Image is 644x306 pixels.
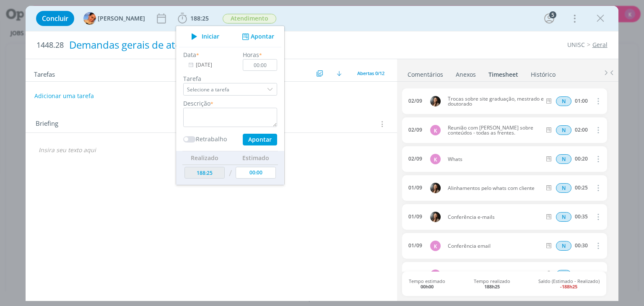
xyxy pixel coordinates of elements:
div: 01/09 [408,214,422,220]
div: Anexos [456,70,476,79]
span: Tarefas [34,68,55,78]
div: Horas normais [556,270,571,280]
div: K [430,270,441,280]
span: N [556,183,571,193]
div: Horas normais [556,154,571,164]
span: Saldo (Estimado - Realizado) [538,278,600,289]
span: Conferência e-mails [444,215,545,220]
img: B [430,96,441,106]
div: 5 [549,11,556,18]
button: L[PERSON_NAME] [83,12,145,25]
th: Estimado [234,151,278,165]
div: 00:35 [575,214,588,220]
div: K [430,241,441,251]
label: Retrabalho [196,135,227,143]
div: 02:00 [575,127,588,133]
div: 00:20 [575,156,588,162]
span: 188:25 [190,14,209,22]
img: B [430,183,441,193]
span: Concluir [42,15,68,22]
span: Iniciar [202,34,219,39]
button: Adicionar uma tarefa [34,88,94,104]
button: Atendimento [222,13,277,24]
span: N [556,270,571,280]
span: N [556,154,571,164]
div: Horas normais [556,241,571,251]
button: Concluir [36,11,74,26]
button: Apontar [243,134,277,145]
div: 02/09 [408,156,422,162]
div: K [430,125,441,135]
div: 02/09 [408,98,422,104]
a: Geral [592,41,608,49]
span: Tempo estimado [409,278,445,289]
label: Descrição [183,99,210,108]
div: 02/09 [408,127,422,133]
td: / [227,165,234,182]
span: Briefing [36,119,58,130]
a: Timesheet [488,67,519,79]
input: Data [183,59,236,71]
button: Iniciar [187,31,220,42]
div: 00:30 [575,243,588,249]
b: -188h25 [560,283,577,290]
span: 1448.28 [36,41,64,50]
button: 5 [543,12,556,25]
div: Horas normais [556,125,571,135]
div: Horas normais [556,96,571,106]
button: 188:25 [176,12,211,25]
b: 188h25 [484,283,500,290]
div: 01/09 [408,243,422,249]
span: N [556,125,571,135]
div: Horas normais [556,212,571,222]
label: Horas [243,50,260,59]
div: K [430,154,441,164]
div: Demandas gerais de atendimento [65,35,366,55]
span: Whats [444,157,545,162]
span: Reunião com [PERSON_NAME] sobre conteúdos - todas as frentes. [444,125,545,135]
a: Comentários [407,67,444,79]
span: Conferência email [444,244,545,249]
ul: 188:25 [176,26,285,185]
img: B [430,212,441,222]
img: arrow-down.svg [337,71,342,76]
a: Histórico [530,67,556,79]
span: N [556,212,571,222]
span: N [556,241,571,251]
div: 01:00 [575,98,588,104]
label: Tarefa [183,74,277,83]
a: UNISC [567,41,585,49]
button: Apontar [240,32,275,41]
span: Abertas 0/12 [357,70,384,76]
label: Data [183,50,196,59]
div: 00:25 [575,185,588,191]
div: Horas normais [556,183,571,193]
span: Trocas sobre site graduação, mestrado e doutorado [444,96,545,106]
span: [PERSON_NAME] [98,16,145,21]
img: L [83,12,96,25]
th: Realizado [182,151,227,165]
div: 01/09 [408,185,422,191]
b: 00h00 [421,283,434,290]
span: Alinhamentos pelo whats com cliente [444,186,545,191]
span: N [556,96,571,106]
span: Tempo realizado [474,278,510,289]
div: dialog [26,6,618,301]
